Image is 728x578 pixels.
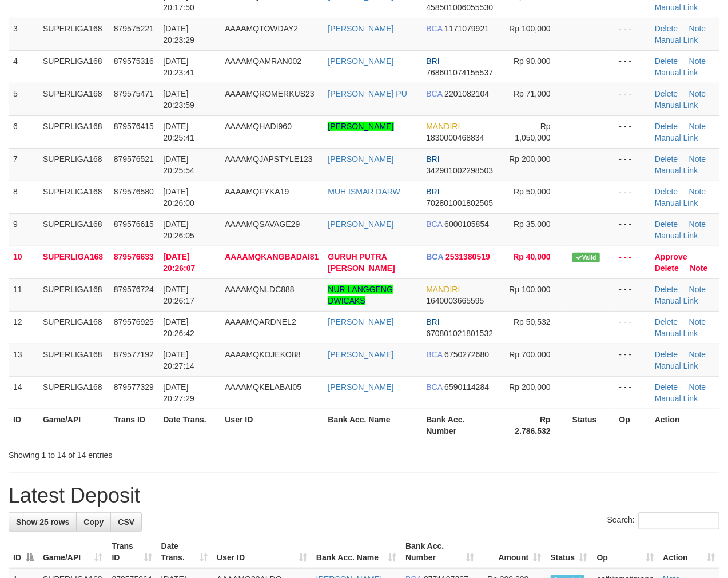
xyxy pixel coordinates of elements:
[445,252,490,261] span: Copy 2531380519 to clipboard
[615,409,650,441] th: Op
[225,57,301,66] span: AAAAMQAMRAN002
[638,512,719,529] input: Search:
[114,350,154,359] span: 879577192
[655,101,698,110] a: Manual Link
[225,317,296,326] span: AAAAMQARDNEL2
[38,536,108,568] th: Game/API: activate to sort column ascending
[328,154,393,164] a: [PERSON_NAME]
[328,220,393,229] a: [PERSON_NAME]
[689,382,706,392] a: Note
[689,122,706,131] a: Note
[655,361,698,370] a: Manual Link
[9,50,38,83] td: 4
[9,311,38,344] td: 12
[110,512,142,532] a: CSV
[690,264,707,273] a: Note
[689,317,706,326] a: Note
[163,57,194,77] span: [DATE] 20:23:41
[38,376,109,409] td: SUPERLIGA168
[114,252,154,261] span: 879576633
[615,376,650,409] td: - - -
[114,285,154,294] span: 879576724
[509,154,550,164] span: Rp 200,000
[514,187,551,196] span: Rp 50,000
[83,517,104,527] span: Copy
[426,198,493,208] span: Copy 702801001802505 to clipboard
[426,154,439,164] span: BRI
[514,57,551,66] span: Rp 90,000
[615,18,650,50] td: - - -
[426,296,484,305] span: Copy 1640003665595 to clipboard
[689,350,706,359] a: Note
[163,154,194,175] span: [DATE] 20:25:54
[328,89,407,98] a: [PERSON_NAME] PU
[513,252,550,261] span: Rp 40,000
[225,382,301,392] span: AAAAMQKELABAI05
[114,187,154,196] span: 879576580
[114,122,154,131] span: 879576415
[444,24,489,33] span: Copy 1171079921 to clipboard
[426,220,442,229] span: BCA
[426,317,439,326] span: BRI
[163,89,194,110] span: [DATE] 20:23:59
[9,409,38,441] th: ID
[328,285,393,305] a: NUR LANGGENG DWICAKS
[655,133,698,142] a: Manual Link
[426,350,442,359] span: BCA
[615,278,650,311] td: - - -
[514,317,551,326] span: Rp 50,532
[426,285,460,294] span: MANDIRI
[114,89,154,98] span: 879575471
[225,220,300,229] span: AAAAMQSAVAGE29
[426,57,439,66] span: BRI
[655,252,687,261] a: Approve
[426,122,460,131] span: MANDIRI
[655,3,698,12] a: Manual Link
[225,285,294,294] span: AAAAMQNLDC888
[163,24,194,45] span: [DATE] 20:23:29
[9,512,77,532] a: Show 25 rows
[689,220,706,229] a: Note
[163,350,194,370] span: [DATE] 20:27:14
[426,187,439,196] span: BRI
[509,350,550,359] span: Rp 700,000
[225,252,319,261] span: AAAAMQKANGBADAI81
[108,536,157,568] th: Trans ID: activate to sort column ascending
[615,344,650,376] td: - - -
[220,409,323,441] th: User ID
[444,382,489,392] span: Copy 6590114284 to clipboard
[655,350,678,359] a: Delete
[444,350,489,359] span: Copy 6750272680 to clipboard
[114,220,154,229] span: 879576615
[16,517,69,527] span: Show 25 rows
[426,89,442,98] span: BCA
[655,231,698,240] a: Manual Link
[38,311,109,344] td: SUPERLIGA168
[38,83,109,115] td: SUPERLIGA168
[312,536,401,568] th: Bank Acc. Name: activate to sort column ascending
[9,83,38,115] td: 5
[225,187,289,196] span: AAAAMQFYKA19
[328,252,395,273] a: GURUH PUTRA [PERSON_NAME]
[689,187,706,196] a: Note
[38,213,109,246] td: SUPERLIGA168
[444,220,489,229] span: Copy 6000105854 to clipboard
[615,213,650,246] td: - - -
[9,376,38,409] td: 14
[689,154,706,164] a: Note
[689,89,706,98] a: Note
[615,181,650,213] td: - - -
[426,166,493,175] span: Copy 342901002298503 to clipboard
[568,409,615,441] th: Status
[655,122,678,131] a: Delete
[38,246,109,278] td: SUPERLIGA168
[225,154,312,164] span: AAAAMQJAPSTYLE123
[655,296,698,305] a: Manual Link
[9,278,38,311] td: 11
[655,220,678,229] a: Delete
[607,512,719,529] label: Search:
[615,50,650,83] td: - - -
[225,89,314,98] span: AAAAMQROMERKUS23
[328,122,393,131] a: [PERSON_NAME]
[615,148,650,181] td: - - -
